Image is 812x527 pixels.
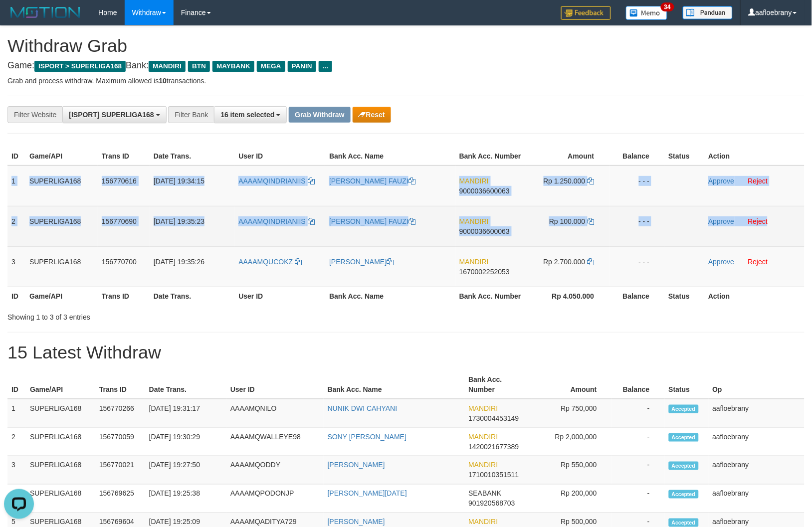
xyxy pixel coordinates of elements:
td: SUPERLIGA168 [25,246,98,287]
td: SUPERLIGA168 [25,166,98,206]
th: Date Trans. [150,287,235,305]
td: aafloebrany [709,399,805,428]
a: SONY [PERSON_NAME] [328,433,406,441]
img: MOTION_logo.png [7,5,83,20]
td: 3 [7,456,26,485]
th: Game/API [26,370,95,399]
p: Grab and process withdraw. Maximum allowed is transactions. [7,76,805,86]
span: MANDIRI [459,177,489,185]
div: Filter Website [7,106,62,123]
span: AAAAMQINDRIANIIS [238,217,306,225]
span: Copy 1730004453149 to clipboard [468,414,519,422]
span: MANDIRI [468,461,498,469]
span: Rp 2.700.000 [544,258,586,266]
span: MANDIRI [459,258,489,266]
span: MANDIRI [468,518,498,526]
th: Action [704,147,805,166]
td: - [612,485,665,513]
span: Copy 1420021677389 to clipboard [468,443,519,451]
th: Action [704,287,805,305]
span: AAAAMQINDRIANIIS [238,177,306,185]
td: 156770059 [95,428,145,456]
th: Game/API [25,147,98,166]
a: AAAAMQINDRIANIIS [238,217,314,225]
button: Reset [353,107,391,123]
td: AAAAMQNILO [226,399,324,428]
th: Status [664,287,704,305]
th: User ID [234,287,325,305]
span: MEGA [257,61,285,72]
td: 156769625 [95,485,145,513]
span: MANDIRI [468,404,498,412]
span: [DATE] 19:35:23 [154,217,204,225]
th: Bank Acc. Name [325,147,455,166]
img: panduan.png [683,6,733,19]
a: Copy 100000 to clipboard [588,217,595,225]
h4: Game: Bank: [7,61,805,71]
td: AAAAMQODDY [226,456,324,485]
td: - [612,456,665,485]
th: Status [664,147,704,166]
span: PANIN [288,61,316,72]
a: [PERSON_NAME] FAUZI [329,177,415,185]
span: ... [319,61,332,72]
span: MANDIRI [459,217,489,225]
a: AAAAMQINDRIANIIS [238,177,314,185]
span: MANDIRI [468,433,498,441]
a: Approve [708,217,734,225]
th: Op [709,370,805,399]
th: Date Trans. [145,370,226,399]
th: User ID [226,370,324,399]
a: NUNIK DWI CAHYANI [328,404,398,412]
div: Filter Bank [168,106,214,123]
a: [PERSON_NAME] [329,258,394,266]
div: Showing 1 to 3 of 3 entries [7,308,331,322]
span: AAAAMQUCOKZ [238,258,293,266]
td: 2 [7,428,26,456]
th: Game/API [25,287,98,305]
td: - - - [609,206,665,246]
a: Copy 1250000 to clipboard [588,177,595,185]
th: Trans ID [98,147,150,166]
a: Copy 2700000 to clipboard [588,258,595,266]
th: Bank Acc. Number [455,147,526,166]
th: Rp 4.050.000 [526,287,609,305]
a: [PERSON_NAME] [328,518,385,526]
th: Balance [609,287,665,305]
td: - - - [609,246,665,287]
th: ID [7,287,25,305]
a: Reject [748,258,768,266]
span: ISPORT > SUPERLIGA168 [34,61,126,72]
span: Rp 1.250.000 [544,177,586,185]
span: Accepted [669,462,699,470]
span: Accepted [669,405,699,413]
span: BTN [188,61,210,72]
a: Reject [748,177,768,185]
th: Trans ID [98,287,150,305]
span: Copy 1670002252053 to clipboard [459,268,510,276]
th: User ID [234,147,325,166]
td: SUPERLIGA168 [26,399,95,428]
th: Status [665,370,709,399]
td: Rp 2,000,000 [532,428,612,456]
td: SUPERLIGA168 [25,206,98,246]
span: Accepted [669,519,699,527]
span: Accepted [669,433,699,442]
span: Accepted [669,490,699,499]
span: [ISPORT] SUPERLIGA168 [69,111,154,119]
span: 156770700 [102,258,137,266]
a: [PERSON_NAME] [328,461,385,469]
td: aafloebrany [709,456,805,485]
a: Approve [708,258,734,266]
span: [DATE] 19:34:15 [154,177,204,185]
th: Bank Acc. Number [464,370,532,399]
th: Balance [609,147,665,166]
td: SUPERLIGA168 [26,485,95,513]
td: [DATE] 19:25:38 [145,485,226,513]
td: AAAAMQPODONJP [226,485,324,513]
td: SUPERLIGA168 [26,428,95,456]
a: AAAAMQUCOKZ [238,258,302,266]
button: 16 item selected [214,106,287,123]
td: [DATE] 19:27:50 [145,456,226,485]
button: Grab Withdraw [289,107,350,123]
